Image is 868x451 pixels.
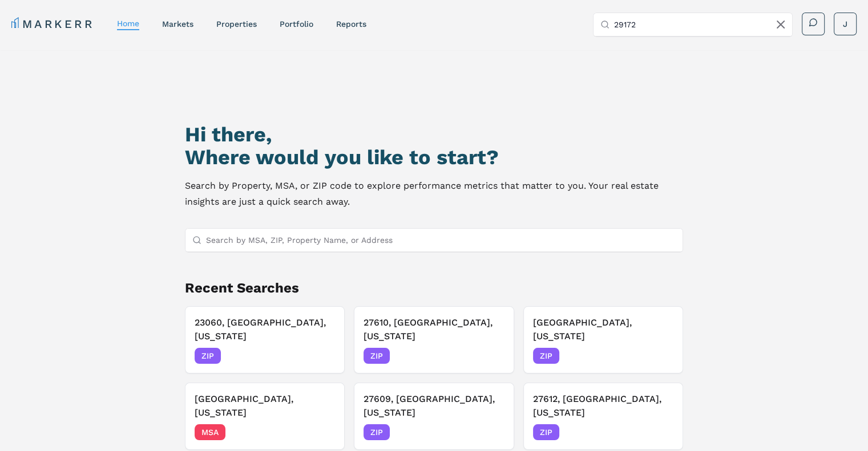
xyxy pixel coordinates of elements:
button: 23060, [GEOGRAPHIC_DATA], [US_STATE]ZIP[DATE] [185,306,345,373]
button: [GEOGRAPHIC_DATA], [US_STATE]ZIP[DATE] [523,306,683,373]
span: [DATE] [479,350,504,361]
span: ZIP [364,348,390,364]
span: ZIP [533,424,559,440]
span: ZIP [195,348,221,364]
input: Search by MSA, ZIP, Property Name, or Address [614,13,785,36]
h3: 27612, [GEOGRAPHIC_DATA], [US_STATE] [533,392,673,420]
h2: Recent Searches [185,279,683,297]
h2: Where would you like to start? [185,146,683,169]
a: properties [216,19,257,29]
a: reports [336,19,366,29]
h3: 27610, [GEOGRAPHIC_DATA], [US_STATE] [364,316,504,343]
button: 27609, [GEOGRAPHIC_DATA], [US_STATE]ZIP[DATE] [354,383,514,450]
button: 27612, [GEOGRAPHIC_DATA], [US_STATE]ZIP[DATE] [523,383,683,450]
a: MARKERR [11,16,94,32]
span: [DATE] [309,426,335,438]
a: Portfolio [280,19,313,29]
span: [DATE] [648,350,673,361]
span: ZIP [533,348,559,364]
h3: [GEOGRAPHIC_DATA], [US_STATE] [195,392,335,420]
span: [DATE] [309,350,335,361]
a: markets [162,19,193,29]
h3: 27609, [GEOGRAPHIC_DATA], [US_STATE] [364,392,504,420]
p: Search by Property, MSA, or ZIP code to explore performance metrics that matter to you. Your real... [185,178,683,210]
span: MSA [195,424,225,440]
input: Search by MSA, ZIP, Property Name, or Address [206,229,676,251]
span: [DATE] [479,426,504,438]
button: [GEOGRAPHIC_DATA], [US_STATE]MSA[DATE] [185,383,345,450]
h3: 23060, [GEOGRAPHIC_DATA], [US_STATE] [195,316,335,343]
h3: [GEOGRAPHIC_DATA], [US_STATE] [533,316,673,343]
span: ZIP [364,424,390,440]
a: home [117,19,139,28]
button: J [834,13,857,35]
button: 27610, [GEOGRAPHIC_DATA], [US_STATE]ZIP[DATE] [354,306,514,373]
span: [DATE] [648,426,673,438]
span: J [843,18,847,30]
h1: Hi there, [185,123,683,146]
